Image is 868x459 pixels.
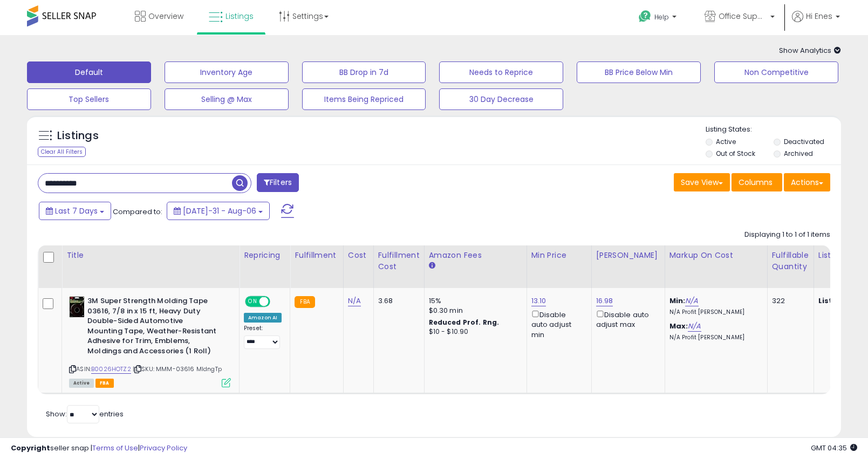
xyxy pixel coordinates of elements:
[140,443,187,453] a: Privacy Policy
[348,296,361,306] a: N/A
[439,61,563,83] button: Needs to Reprice
[11,443,187,454] div: seller snap | |
[665,245,767,288] th: The percentage added to the cost of goods (COGS) that forms the calculator for Min & Max prices.
[246,297,259,306] span: ON
[772,296,805,306] div: 322
[167,202,270,220] button: [DATE]-31 - Aug-06
[27,61,151,83] button: Default
[244,313,282,323] div: Amazon AI
[69,379,94,388] span: All listings currently available for purchase on Amazon
[685,296,698,306] a: N/A
[716,137,736,146] label: Active
[69,296,231,386] div: ASIN:
[716,149,755,158] label: Out of Stock
[429,318,500,327] b: Reduced Prof. Rng.
[55,205,98,216] span: Last 7 Days
[269,297,286,306] span: OFF
[669,250,763,261] div: Markup on Cost
[577,61,701,83] button: BB Price Below Min
[11,443,50,453] strong: Copyright
[429,250,522,261] div: Amazon Fees
[69,296,85,318] img: 410fn8Tr-TL._SL40_.jpg
[378,250,420,272] div: Fulfillment Cost
[669,334,759,341] p: N/A Profit [PERSON_NAME]
[531,250,587,261] div: Min Price
[669,321,688,331] b: Max:
[531,296,546,306] a: 13.10
[669,296,686,306] b: Min:
[719,11,767,22] span: Office Suppliers
[429,296,518,306] div: 15%
[165,88,289,110] button: Selling @ Max
[784,137,824,146] label: Deactivated
[439,88,563,110] button: 30 Day Decrease
[87,296,218,359] b: 3M Super Strength Molding Tape 03616, 7/8 in x 15 ft, Heavy Duty Double-Sided Automotive Mounting...
[744,230,830,240] div: Displaying 1 to 1 of 1 items
[27,88,151,110] button: Top Sellers
[95,379,114,388] span: FBA
[784,149,813,158] label: Archived
[706,125,841,135] p: Listing States:
[596,309,657,330] div: Disable auto adjust max
[531,309,583,340] div: Disable auto adjust min
[165,61,289,83] button: Inventory Age
[91,365,131,374] a: B0026HOTZ2
[66,250,235,261] div: Title
[688,321,701,332] a: N/A
[429,261,435,271] small: Amazon Fees.
[779,45,841,56] span: Show Analytics
[638,10,652,23] i: Get Help
[739,177,773,188] span: Columns
[113,207,162,217] span: Compared to:
[818,296,867,306] b: Listed Price:
[295,250,338,261] div: Fulfillment
[133,365,222,373] span: | SKU: MMM-03616 MldngTp
[92,443,138,453] a: Terms of Use
[429,327,518,337] div: $10 - $10.90
[46,409,124,419] span: Show: entries
[630,2,687,35] a: Help
[654,12,669,22] span: Help
[806,11,832,22] span: Hi Enes
[811,443,857,453] span: 2025-08-15 04:35 GMT
[257,173,299,192] button: Filters
[225,11,254,22] span: Listings
[38,147,86,157] div: Clear All Filters
[714,61,838,83] button: Non Competitive
[295,296,315,308] small: FBA
[772,250,809,272] div: Fulfillable Quantity
[348,250,369,261] div: Cost
[244,250,285,261] div: Repricing
[57,128,99,143] h5: Listings
[148,11,183,22] span: Overview
[302,88,426,110] button: Items Being Repriced
[596,296,613,306] a: 16.98
[378,296,416,306] div: 3.68
[39,202,111,220] button: Last 7 Days
[183,205,256,216] span: [DATE]-31 - Aug-06
[302,61,426,83] button: BB Drop in 7d
[596,250,660,261] div: [PERSON_NAME]
[792,11,840,35] a: Hi Enes
[674,173,730,191] button: Save View
[732,173,782,191] button: Columns
[784,173,830,191] button: Actions
[429,306,518,316] div: $0.30 min
[244,325,282,349] div: Preset:
[669,309,759,316] p: N/A Profit [PERSON_NAME]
